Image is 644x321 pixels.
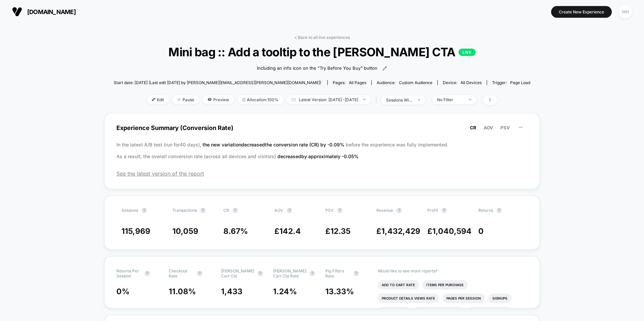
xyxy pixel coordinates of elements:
[169,287,196,296] span: 11.08 %
[121,208,138,213] span: Sessions
[459,49,475,56] p: LIVE
[135,45,509,59] span: Mini bag :: Add a tooltip to the [PERSON_NAME] CTA
[279,227,301,236] span: 142.4
[27,8,76,15] span: [DOMAIN_NAME]
[287,208,292,213] button: ?
[114,80,321,85] span: Start date: [DATE] (Last edit [DATE] by [PERSON_NAME][EMAIL_ADDRESS][PERSON_NAME][DOMAIN_NAME])
[437,80,487,85] span: Device:
[498,125,512,131] button: PSV
[484,125,493,130] span: AOV
[469,99,471,100] img: end
[142,208,147,213] button: ?
[172,95,199,104] span: Pause
[349,80,366,85] span: all pages
[378,268,528,273] p: Would like to see more reports?
[378,307,411,316] li: Signups Rate
[468,125,478,131] button: CR
[232,208,238,213] button: ?
[386,98,413,103] div: sessions with impression
[273,268,306,278] span: [PERSON_NAME] Cart Cta Rate
[294,35,350,40] a: < Back to all live experiences
[437,97,464,102] div: No Filter
[478,208,493,213] span: Returns
[10,6,78,17] button: [DOMAIN_NAME]
[478,227,484,236] span: 0
[482,125,495,131] button: AOV
[427,227,472,236] span: £
[274,227,301,236] span: £
[619,5,632,18] div: HH
[203,95,234,104] span: Preview
[274,208,283,213] span: AOV
[116,139,528,162] p: In the latest A/B test (run for 40 days), before the experience was fully implemented. As a resul...
[442,294,485,303] li: Pages Per Session
[496,208,502,213] button: ?
[200,208,206,213] button: ?
[197,271,202,276] button: ?
[277,153,359,159] span: decreased by approximately -0.05 %
[169,268,194,278] span: Checkout Rate
[145,271,150,276] button: ?
[510,80,530,85] span: Page Load
[374,95,381,105] span: |
[237,95,283,104] span: Allocation: 100%
[376,208,393,213] span: Revenue
[422,280,468,290] li: Items Per Purchase
[147,95,169,104] span: Edit
[617,5,634,19] button: HH
[116,268,141,278] span: Returns Per Session
[337,208,342,213] button: ?
[396,208,402,213] button: ?
[432,227,472,236] span: 1,040,594
[310,271,315,276] button: ?
[363,99,366,100] img: end
[551,6,612,18] button: Create New Experience
[243,98,245,102] img: rebalance
[116,287,129,296] span: 0 %
[427,208,438,213] span: Profit
[492,80,530,85] div: Trigger:
[257,65,377,72] span: Including an info icon on the "Try Before You Buy" button
[223,208,229,213] span: CR
[488,294,512,303] li: Signups
[325,227,351,236] span: £
[325,287,354,296] span: 13.33 %
[467,307,512,316] li: Profit Per Session
[221,268,254,278] span: [PERSON_NAME] Cart Cta
[377,80,432,85] div: Audience:
[152,98,155,101] img: edit
[376,227,420,236] span: £
[172,208,197,213] span: Transactions
[116,170,528,177] span: See the latest version of the report
[399,80,432,85] span: Custom Audience
[116,120,528,135] span: Experience Summary (Conversion Rate)
[470,125,476,130] span: CR
[273,287,297,296] span: 1.24 %
[287,95,371,104] span: Latest Version: [DATE] - [DATE]
[378,280,419,290] li: Add To Cart Rate
[333,80,366,85] div: Pages:
[378,294,439,303] li: Product Details Views Rate
[203,142,346,147] span: the new variation decreased the conversion rate (CR) by -0.09 %
[354,271,359,276] button: ?
[381,227,420,236] span: 1,432,429
[121,227,150,236] span: 115,969
[414,307,464,316] li: Avg Session Duration
[325,268,350,278] span: Plp Filters Rate
[258,271,263,276] button: ?
[461,80,482,85] span: all devices
[441,208,447,213] button: ?
[292,98,296,101] img: calendar
[325,208,334,213] span: PSV
[500,125,510,130] span: PSV
[12,7,22,17] img: Visually logo
[221,287,243,296] span: 1,433
[177,98,181,101] img: end
[172,227,198,236] span: 10,059
[223,227,248,236] span: 8.67 %
[418,99,420,101] img: end
[330,227,351,236] span: 12.35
